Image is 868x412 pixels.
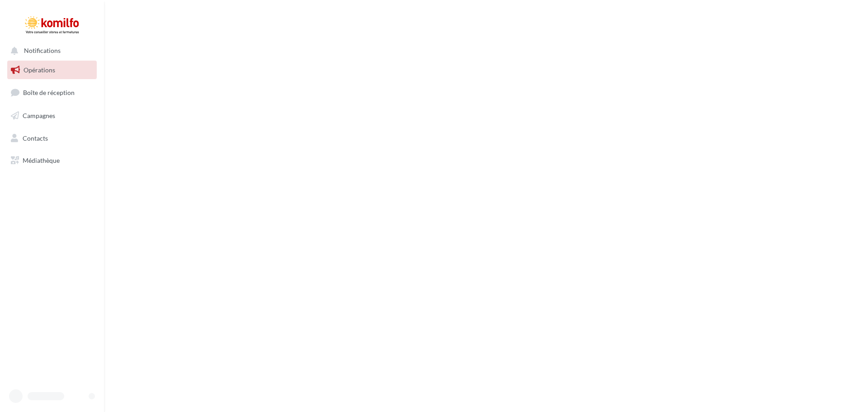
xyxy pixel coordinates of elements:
[5,151,99,170] a: Médiathèque
[23,134,48,142] span: Contacts
[23,156,60,164] span: Médiathèque
[23,89,75,96] span: Boîte de réception
[5,61,99,80] a: Opérations
[5,129,99,148] a: Contacts
[5,83,99,102] a: Boîte de réception
[24,66,55,74] span: Opérations
[24,47,61,55] span: Notifications
[23,112,55,119] span: Campagnes
[5,106,99,125] a: Campagnes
